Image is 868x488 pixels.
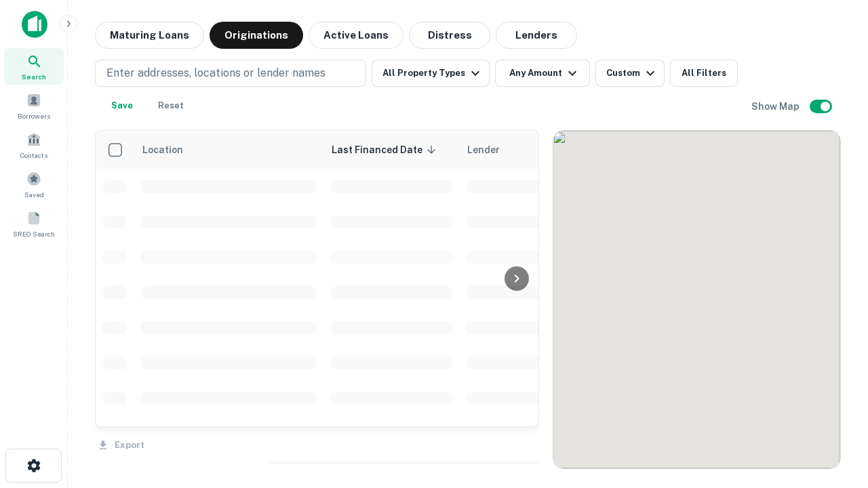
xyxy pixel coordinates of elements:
h6: Show Map [751,99,802,114]
iframe: Chat Widget [800,380,868,445]
button: Any Amount [495,60,590,87]
span: Borrowers [18,110,50,121]
span: Lender [467,142,500,158]
span: Search [22,71,46,82]
a: Saved [4,166,64,203]
th: Lender [459,131,676,169]
button: Originations [210,22,303,49]
p: Enter addresses, locations or lender names [106,65,325,81]
a: Borrowers [4,87,64,124]
span: SREO Search [13,228,55,239]
button: Lenders [496,22,577,49]
button: All Property Types [372,60,490,87]
a: SREO Search [4,205,64,242]
div: Custom [606,65,658,81]
button: Reset [149,92,193,119]
button: Maturing Loans [95,22,204,49]
div: 0 0 [553,131,840,468]
button: Custom [595,60,665,87]
th: Last Financed Date [323,131,459,169]
a: Contacts [4,127,64,163]
span: Saved [24,189,44,200]
button: Distress [409,22,490,49]
button: Active Loans [309,22,403,49]
a: Search [4,48,64,85]
button: Save your search to get updates of matches that match your search criteria. [100,92,144,119]
button: Enter addresses, locations or lender names [95,60,366,87]
span: Contacts [20,150,47,161]
span: Last Financed Date [332,142,440,158]
button: All Filters [670,60,738,87]
th: Location [134,131,323,169]
span: Location [142,142,201,158]
img: capitalize-icon.png [22,11,47,38]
